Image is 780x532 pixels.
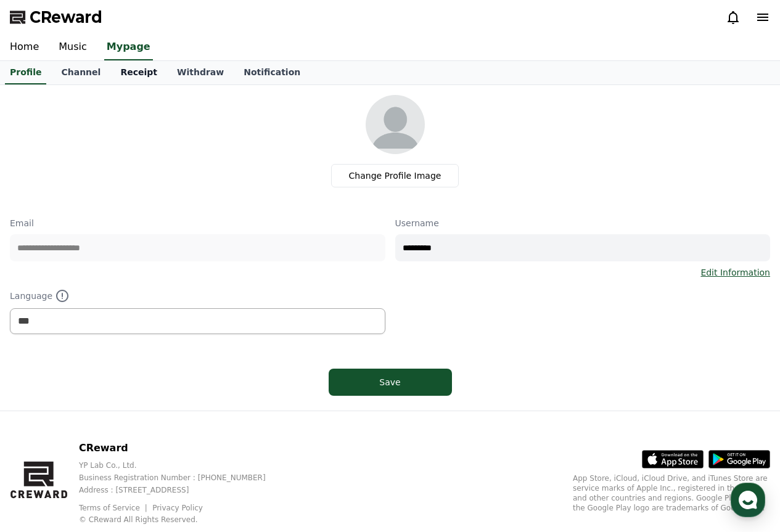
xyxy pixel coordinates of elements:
a: Profile [5,61,46,84]
p: Address : [STREET_ADDRESS] [79,485,285,495]
p: CReward [79,441,285,456]
a: Terms of Service [79,504,149,512]
label: Change Profile Image [331,164,459,187]
p: Business Registration Number : [PHONE_NUMBER] [79,473,285,483]
a: Music [49,35,97,60]
button: Save [329,369,452,396]
p: © CReward All Rights Reserved. [79,515,285,525]
span: Messages [102,410,139,420]
a: Privacy Policy [152,504,203,512]
a: Withdraw [167,61,234,84]
p: YP Lab Co., Ltd. [79,460,285,470]
a: Channel [51,61,110,84]
a: Home [4,391,81,422]
span: CReward [30,7,102,27]
span: Home [31,409,53,419]
a: Receipt [110,61,167,84]
a: Settings [159,391,237,422]
img: profile_image [366,95,425,154]
span: Settings [183,409,213,419]
p: Username [395,217,771,229]
div: Save [353,376,427,388]
a: Messages [81,391,159,422]
p: App Store, iCloud, iCloud Drive, and iTunes Store are service marks of Apple Inc., registered in ... [573,473,770,513]
p: Email [10,217,385,229]
a: Edit Information [700,266,770,279]
p: Language [10,289,385,303]
a: CReward [10,7,102,27]
a: Mypage [104,35,153,60]
a: Notification [234,61,310,84]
